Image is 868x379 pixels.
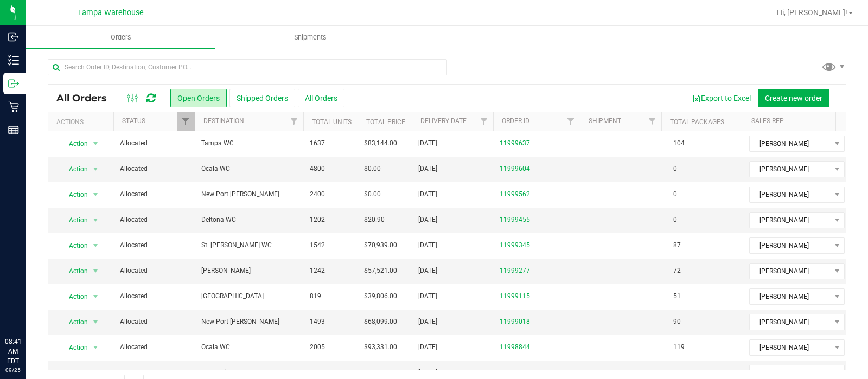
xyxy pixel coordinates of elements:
a: Total Price [366,118,405,126]
span: select [89,136,103,151]
a: Orders [26,26,215,49]
span: select [89,264,103,279]
button: Open Orders [170,89,227,107]
span: [DATE] [418,138,437,149]
span: Deltona WC [201,215,297,225]
button: Create new order [758,89,829,107]
a: 11999115 [500,291,530,301]
inline-svg: Outbound [8,78,19,89]
a: Total Packages [670,118,724,126]
span: Brooksville WC [201,368,297,378]
span: Create new order [765,94,822,102]
span: Allocated [120,164,188,174]
span: 1493 [310,317,325,327]
span: Tampa WC [201,138,297,149]
span: Action [59,213,88,228]
a: 11999277 [500,266,530,276]
a: Status [122,117,145,125]
span: 1542 [310,240,325,250]
p: 08:41 AM EDT [5,337,21,366]
span: Action [59,162,88,177]
inline-svg: Inventory [8,55,19,66]
div: Actions [56,118,109,126]
a: Total Units [312,118,352,126]
span: Allocated [120,215,188,225]
span: Hi, [PERSON_NAME]! [777,8,847,17]
span: [PERSON_NAME] [750,289,831,304]
span: 87 [668,237,686,253]
span: New Port [PERSON_NAME] [201,317,297,327]
span: Action [59,238,88,253]
span: [GEOGRAPHIC_DATA] [201,291,297,301]
p: 09/25 [5,366,21,374]
span: 72 [668,263,686,279]
a: Shipments [215,26,405,49]
span: [PERSON_NAME] [750,238,831,253]
iframe: Resource center [11,292,43,325]
a: 11999562 [500,189,530,200]
span: select [89,162,103,177]
a: Filter [177,112,195,131]
inline-svg: Retail [8,101,19,112]
a: 11999604 [500,164,530,174]
span: 104 [668,136,690,151]
span: [PERSON_NAME] [750,340,831,355]
span: 2400 [310,189,325,200]
span: Allocated [120,266,188,276]
inline-svg: Reports [8,125,19,136]
span: Allocated [120,189,188,200]
span: Action [59,314,88,330]
span: [DATE] [418,291,437,301]
button: Shipped Orders [229,89,295,107]
a: 11998844 [500,342,530,352]
span: 0 [668,212,682,228]
span: select [89,213,103,228]
button: Export to Excel [685,89,758,107]
span: Orders [96,33,146,42]
span: Ocala WC [201,342,297,352]
a: Filter [562,112,580,131]
span: $20.90 [364,215,385,225]
span: 90 [668,314,686,330]
span: [DATE] [418,317,437,327]
a: 11999018 [500,317,530,327]
inline-svg: Inbound [8,31,19,42]
a: 11998667 [500,368,530,378]
span: [DATE] [418,164,437,174]
span: 51 [668,288,686,304]
span: select [89,340,103,355]
span: [PERSON_NAME] [750,187,831,202]
span: 119 [668,339,690,355]
span: Shipments [279,33,341,42]
span: $39,806.00 [364,291,397,301]
span: [DATE] [418,189,437,200]
span: 2005 [310,342,325,352]
a: Filter [833,112,851,131]
span: [DATE] [418,342,437,352]
span: $83,144.00 [364,138,397,149]
span: $0.00 [364,189,381,200]
span: [DATE] [418,368,437,378]
span: Action [59,340,88,355]
span: [DATE] [418,266,437,276]
span: Action [59,187,88,202]
span: Allocated [120,138,188,149]
span: Allocated [120,368,188,378]
span: 1637 [310,138,325,149]
span: 1202 [310,215,325,225]
span: Action [59,289,88,304]
a: Order ID [502,117,529,125]
button: All Orders [298,89,344,107]
a: 11999455 [500,215,530,225]
span: 0 [668,161,682,177]
a: Delivery Date [420,117,467,125]
span: Allocated [120,317,188,327]
span: select [89,187,103,202]
a: Sales Rep [751,117,784,125]
span: select [89,238,103,253]
span: [PERSON_NAME] [750,213,831,228]
span: [DATE] [418,215,437,225]
span: Allocated [120,291,188,301]
span: $68,099.00 [364,317,397,327]
span: [PERSON_NAME] [750,314,831,330]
